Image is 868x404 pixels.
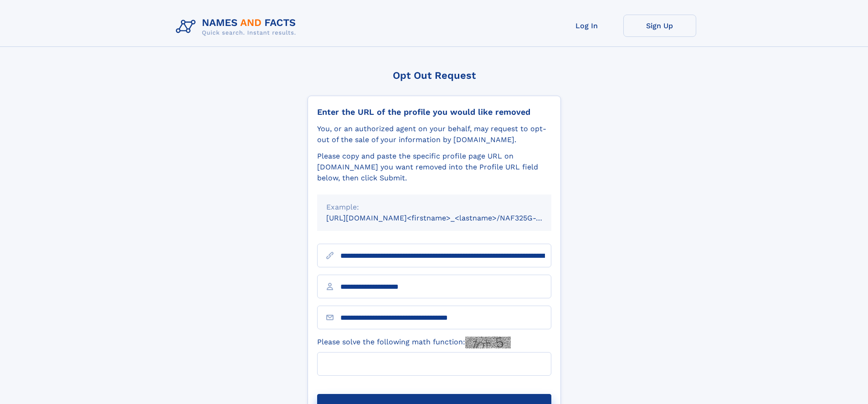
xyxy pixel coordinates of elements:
div: Please copy and paste the specific profile page URL on [DOMAIN_NAME] you want removed into the Pr... [317,151,551,184]
div: Opt Out Request [308,70,561,81]
div: Example: [326,202,542,213]
a: Log In [550,15,623,37]
label: Please solve the following math function: [317,337,511,348]
div: Enter the URL of the profile you would like removed [317,107,551,117]
small: [URL][DOMAIN_NAME]<firstname>_<lastname>/NAF325G-xxxxxxxx [326,214,569,222]
div: You, or an authorized agent on your behalf, may request to opt-out of the sale of your informatio... [317,123,551,145]
img: Logo Names and Facts [172,15,303,39]
a: Sign Up [623,15,696,37]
